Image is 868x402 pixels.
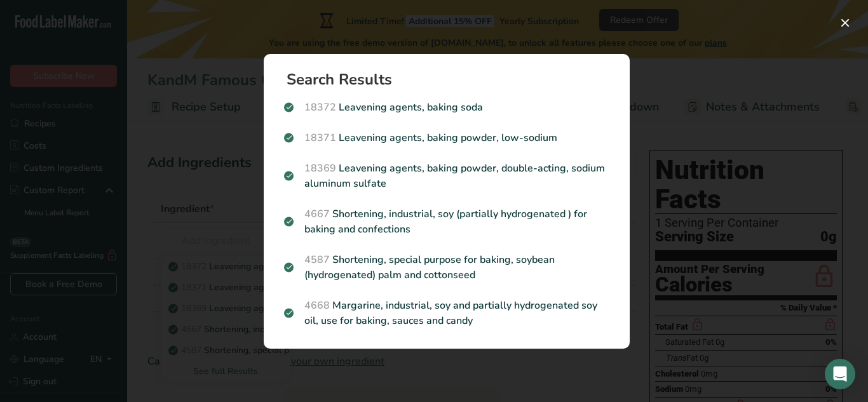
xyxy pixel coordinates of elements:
span: 4667 [304,207,330,221]
p: Leavening agents, baking powder, low-sodium [284,130,609,145]
span: 4668 [304,298,330,312]
div: Open Intercom Messenger [825,359,855,389]
h1: Search Results [287,72,617,87]
p: Leavening agents, baking soda [284,100,609,115]
p: Leavening agents, baking powder, double-acting, sodium aluminum sulfate [284,161,609,191]
span: 18372 [304,100,336,114]
span: 18369 [304,161,336,175]
p: Shortening, special purpose for baking, soybean (hydrogenated) palm and cottonseed [284,252,609,283]
p: Margarine, industrial, soy and partially hydrogenated soy oil, use for baking, sauces and candy [284,298,609,328]
span: 18371 [304,131,336,145]
p: Shortening, industrial, soy (partially hydrogenated ) for baking and confections [284,206,609,237]
span: 4587 [304,253,330,267]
